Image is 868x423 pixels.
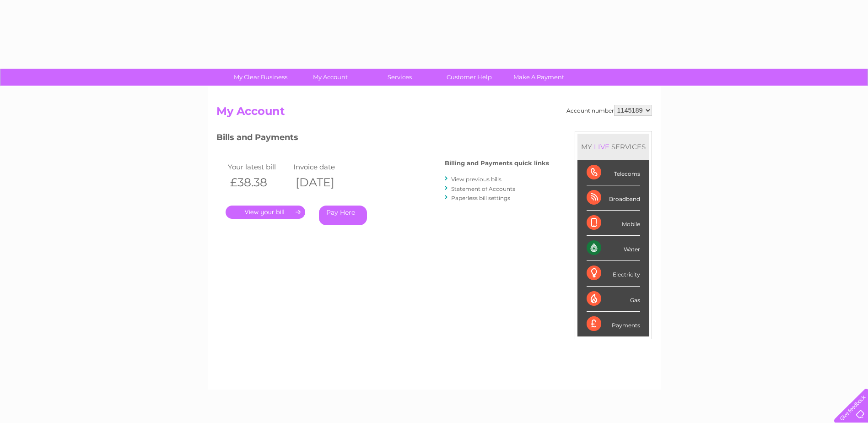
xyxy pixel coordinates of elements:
[223,69,298,86] a: My Clear Business
[319,206,367,225] a: Pay Here
[451,176,501,183] a: View previous bills
[577,134,649,160] div: MY SERVICES
[587,211,640,236] div: Mobile
[292,69,368,86] a: My Account
[226,206,305,219] a: .
[431,69,507,86] a: Customer Help
[501,69,577,86] a: Make A Payment
[362,69,437,86] a: Services
[291,161,357,173] td: Invoice date
[445,160,549,167] h4: Billing and Payments quick links
[587,312,640,336] div: Payments
[587,287,640,312] div: Gas
[592,142,611,151] div: LIVE
[566,105,652,116] div: Account number
[451,195,510,201] a: Paperless bill settings
[291,173,357,192] th: [DATE]
[216,131,549,147] h3: Bills and Payments
[226,161,291,173] td: Your latest bill
[587,261,640,286] div: Electricity
[587,236,640,261] div: Water
[587,160,640,185] div: Telecoms
[216,105,652,122] h2: My Account
[587,185,640,211] div: Broadband
[226,173,291,192] th: £38.38
[451,185,515,192] a: Statement of Accounts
